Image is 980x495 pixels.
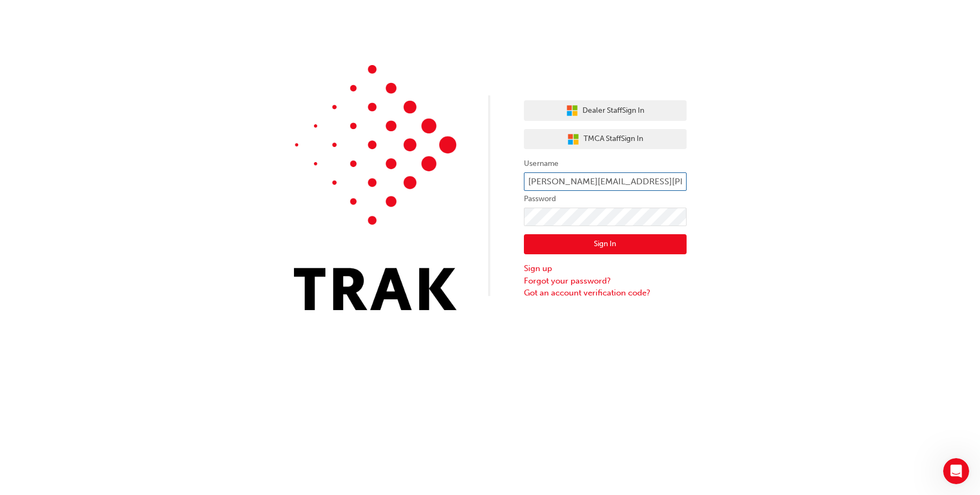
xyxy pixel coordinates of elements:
[582,105,644,117] span: Dealer Staff Sign In
[524,234,687,255] button: Sign In
[584,133,643,145] span: TMCA Staff Sign In
[524,275,687,287] a: Forgot your password?
[524,262,687,275] a: Sign up
[524,287,687,299] a: Got an account verification code?
[943,458,969,484] iframe: Intercom live chat
[524,157,687,170] label: Username
[524,172,687,191] input: Username
[524,129,687,150] button: TMCA StaffSign In
[524,100,687,121] button: Dealer StaffSign In
[294,65,457,310] img: Trak
[524,192,687,205] label: Password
